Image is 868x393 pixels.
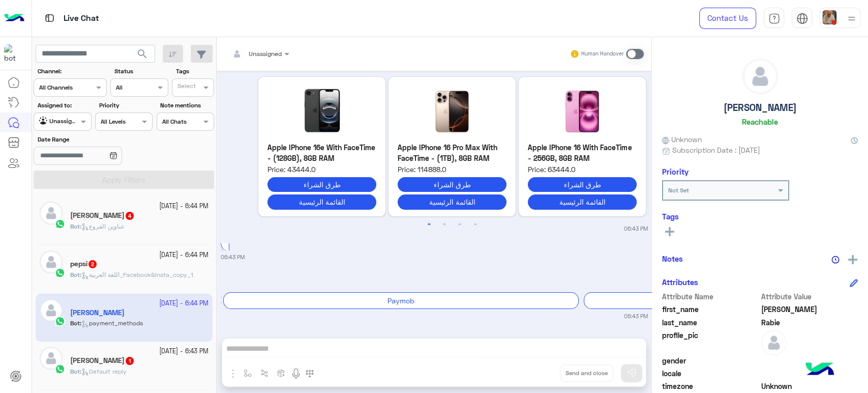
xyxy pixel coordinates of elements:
[70,271,80,278] span: Bot
[398,177,506,192] button: طرق الشراء
[70,368,81,375] b: :
[40,250,63,273] img: defaultAdmin.png
[699,8,756,29] a: Contact Us
[176,67,213,76] label: Tags
[624,224,648,233] small: 06:43 PM
[424,219,434,230] button: 1 of 2
[70,222,81,230] b: :
[70,368,80,375] span: Bot
[528,142,637,164] p: Apple IPhone 16 With FaceTime - 256GB, 8GB RAM
[796,13,808,24] img: tab
[724,102,797,114] h5: [PERSON_NAME]
[398,86,506,137] img: Apple-IPhone-16-Pro-Max-With-FaceTime-1TB-8GB-RAM_Apple_21951_1.jpeg
[662,330,759,353] span: profile_pic
[267,194,376,209] button: القائمة الرئيسية
[130,45,155,67] button: search
[126,357,134,365] span: 1
[662,355,759,366] span: gender
[662,291,759,302] span: Attribute Name
[455,219,465,230] button: 3 of 2
[223,292,579,309] div: Paymob
[761,381,858,391] span: Unknown
[88,260,97,268] span: 2
[267,142,376,164] p: Apple IPhone 16e With FaceTime - (128GB), 8GB RAM
[439,219,450,230] button: 2 of 2
[40,202,63,224] img: defaultAdmin.png
[662,277,698,287] h6: Attributes
[848,255,857,264] img: add
[662,134,702,145] span: Unknown
[81,271,193,278] span: اللغة العربية_Facebook&Insta_copy_1
[43,12,56,24] img: tab
[764,8,784,29] a: tab
[114,67,167,76] label: Status
[662,304,759,315] span: first_name
[528,86,637,137] img: Apple-IPhone-16-With-FaceTime-256GB-8GB-RAM_Apple_22118_1.jpeg
[99,101,152,110] label: Priority
[70,356,135,365] h5: كريم الجبلاوي
[662,368,759,379] span: locale
[398,142,506,164] p: Apple IPhone 16 Pro Max With FaceTime - (1TB), 8GB RAM
[267,177,376,192] button: طرق الشراء
[560,364,613,382] button: Send and close
[528,194,637,209] button: القائمة الرئيسية
[662,254,683,263] h6: Notes
[662,212,858,221] h6: Tags
[662,167,689,176] h6: Priority
[221,253,245,261] small: 06:43 PM
[4,44,22,63] img: 1403182699927242
[159,202,208,211] small: [DATE] - 6:44 PM
[528,164,637,175] span: Price: 63444.0
[267,164,376,175] span: Price: 43444.0
[81,368,127,375] span: Default reply
[64,12,99,25] p: Live Chat
[528,177,637,192] button: طرق الشراء
[398,194,506,209] button: القائمة الرئيسية
[70,271,81,278] b: :
[55,219,65,229] img: WhatsApp
[761,304,858,315] span: Mohamed
[761,317,858,328] span: Rabie
[581,50,624,58] small: Human Handover
[159,347,208,356] small: [DATE] - 6:43 PM
[34,171,214,189] button: Apply Filters
[761,291,858,302] span: Attribute Value
[624,312,648,320] small: 06:43 PM
[470,219,480,230] button: 4 of 2
[70,260,98,268] h5: pepsi
[743,59,777,94] img: defaultAdmin.png
[761,330,787,355] img: defaultAdmin.png
[398,164,506,175] span: Price: 114888.0
[845,12,858,25] img: profile
[742,117,778,126] h6: Reachable
[672,145,760,155] span: Subscription Date : [DATE]
[38,101,90,110] label: Assigned to:
[159,250,208,260] small: [DATE] - 6:44 PM
[802,352,837,388] img: hulul-logo.png
[81,222,125,230] span: عناوين الفروع
[55,268,65,278] img: WhatsApp
[126,212,134,220] span: 4
[831,256,840,264] img: notes
[761,368,858,379] span: null
[70,222,80,230] span: Bot
[136,48,148,60] span: search
[55,364,65,374] img: WhatsApp
[267,86,376,137] img: Apple-IPhone-16e-With-FaceTime-128GB-8GB-RAM_Apple_23326_1.webp
[40,347,63,370] img: defaultAdmin.png
[176,81,196,93] div: Select
[4,8,24,29] img: Logo
[662,381,759,391] span: timezone
[70,211,135,220] h5: مروة محمد عبد اللطيف
[38,135,152,144] label: Date Range
[768,13,780,24] img: tab
[761,355,858,366] span: null
[662,317,759,328] span: last_name
[160,101,213,110] label: Note mentions
[668,186,689,194] b: Not Set
[38,67,106,76] label: Channel:
[822,10,836,24] img: userImage
[249,50,282,58] span: Unassigned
